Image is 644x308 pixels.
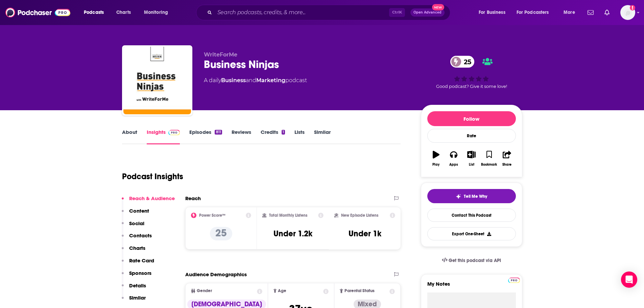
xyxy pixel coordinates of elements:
div: Apps [449,163,458,167]
p: Similar [129,294,146,301]
h2: Reach [185,195,201,202]
button: Sponsors [122,270,151,282]
button: open menu [559,7,583,18]
button: Contacts [122,232,152,245]
img: Podchaser Pro [508,278,520,283]
span: Logged in as lizrussopr1 [620,5,635,20]
button: Play [427,146,445,171]
button: open menu [79,7,113,18]
span: Age [278,289,286,293]
button: open menu [512,7,559,18]
svg: Add a profile image [630,5,635,10]
a: Contact This Podcast [427,209,516,222]
button: open menu [139,7,177,18]
span: Monitoring [144,8,168,17]
span: 25 [457,56,475,68]
button: Open AdvancedNew [410,8,445,17]
a: Lists [294,129,305,144]
label: My Notes [427,281,516,292]
span: Ctrl K [389,8,405,17]
h2: Power Score™ [199,213,225,218]
div: Share [502,163,511,167]
button: List [462,146,480,171]
button: Export One-Sheet [427,227,516,240]
div: Play [432,163,439,167]
input: Search podcasts, credits, & more... [215,7,389,18]
span: For Business [479,8,505,17]
div: Search podcasts, credits, & more... [202,5,457,20]
p: Rate Card [129,257,154,264]
div: List [469,163,474,167]
p: Contacts [129,232,152,239]
a: Show notifications dropdown [602,7,612,18]
p: Reach & Audience [129,195,175,202]
button: Charts [122,245,145,257]
div: 811 [215,130,222,135]
a: About [122,129,137,144]
span: Gender [197,289,212,293]
button: tell me why sparkleTell Me Why [427,189,516,203]
a: Credits1 [261,129,285,144]
img: Business Ninjas [123,47,191,114]
button: Content [122,208,149,220]
p: 25 [210,227,232,240]
span: Open Advanced [413,11,442,14]
button: Social [122,220,144,233]
a: Charts [112,7,135,18]
button: Reach & Audience [122,195,175,208]
span: Get this podcast via API [449,258,501,263]
div: 25Good podcast? Give it some love! [421,51,522,93]
a: Similar [314,129,331,144]
p: Content [129,208,149,214]
h2: New Episode Listens [341,213,378,218]
span: Charts [116,8,131,17]
div: Bookmark [481,163,497,167]
p: Charts [129,245,145,251]
button: Details [122,282,146,295]
h3: Under 1k [349,229,381,239]
button: Show profile menu [620,5,635,20]
h2: Audience Demographics [185,271,247,278]
div: A daily podcast [204,76,307,85]
img: Podchaser Pro [168,130,180,135]
button: Follow [427,111,516,126]
a: InsightsPodchaser Pro [147,129,180,144]
button: open menu [474,7,514,18]
span: WriteForMe [204,51,237,58]
img: User Profile [620,5,635,20]
p: Details [129,282,146,289]
p: Social [129,220,144,227]
div: Open Intercom Messenger [621,271,637,288]
img: tell me why sparkle [456,194,461,199]
button: Rate Card [122,257,154,270]
a: 25 [450,56,475,68]
span: Parental Status [344,289,375,293]
a: Pro website [508,277,520,283]
span: and [246,77,256,84]
span: New [432,4,444,10]
a: Episodes811 [189,129,222,144]
h2: Total Monthly Listens [269,213,307,218]
a: Reviews [232,129,251,144]
button: Similar [122,294,146,307]
a: Get this podcast via API [436,252,507,269]
span: Good podcast? Give it some love! [436,84,507,89]
span: For Podcasters [517,8,549,17]
p: Sponsors [129,270,151,276]
a: Marketing [256,77,285,84]
button: Bookmark [480,146,498,171]
div: Rate [427,129,516,143]
span: Podcasts [84,8,104,17]
a: Show notifications dropdown [585,7,596,18]
button: Apps [445,146,462,171]
button: Share [498,146,516,171]
div: 1 [282,130,285,135]
h1: Podcast Insights [122,171,183,182]
a: Business [221,77,246,84]
span: More [564,8,575,17]
h3: Under 1.2k [273,229,312,239]
img: Podchaser - Follow, Share and Rate Podcasts [5,6,70,19]
span: Tell Me Why [464,194,487,199]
